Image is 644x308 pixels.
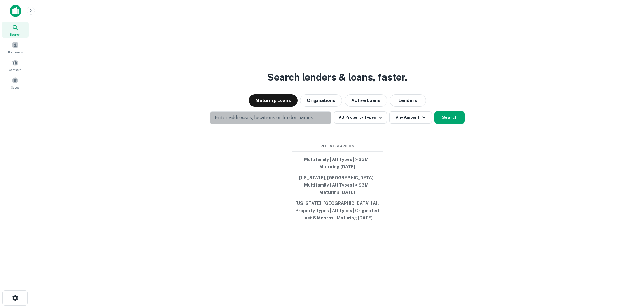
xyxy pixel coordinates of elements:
[614,259,644,289] iframe: Chat Widget
[434,111,465,124] button: Search
[9,67,21,72] span: Contacts
[292,154,383,172] button: Multifamily | All Types | > $3M | Maturing [DATE]
[210,111,331,124] button: Enter addresses, locations or lender names
[292,198,383,223] button: [US_STATE], [GEOGRAPHIC_DATA] | All Property Types | All Types | Originated Last 6 Months | Matur...
[2,39,29,56] a: Borrowers
[8,50,23,54] span: Borrowers
[292,144,383,149] span: Recent Searches
[10,5,21,17] img: capitalize-icon.png
[11,85,20,90] span: Saved
[389,111,432,124] button: Any Amount
[334,111,387,124] button: All Property Types
[292,172,383,198] button: [US_STATE], [GEOGRAPHIC_DATA] | Multifamily | All Types | > $3M | Maturing [DATE]
[300,94,342,107] button: Originations
[249,94,298,107] button: Maturing Loans
[2,22,29,38] a: Search
[267,70,407,85] h3: Search lenders & loans, faster.
[2,57,29,73] a: Contacts
[215,114,313,121] p: Enter addresses, locations or lender names
[345,94,387,107] button: Active Loans
[390,94,426,107] button: Lenders
[10,32,21,37] span: Search
[2,75,29,91] a: Saved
